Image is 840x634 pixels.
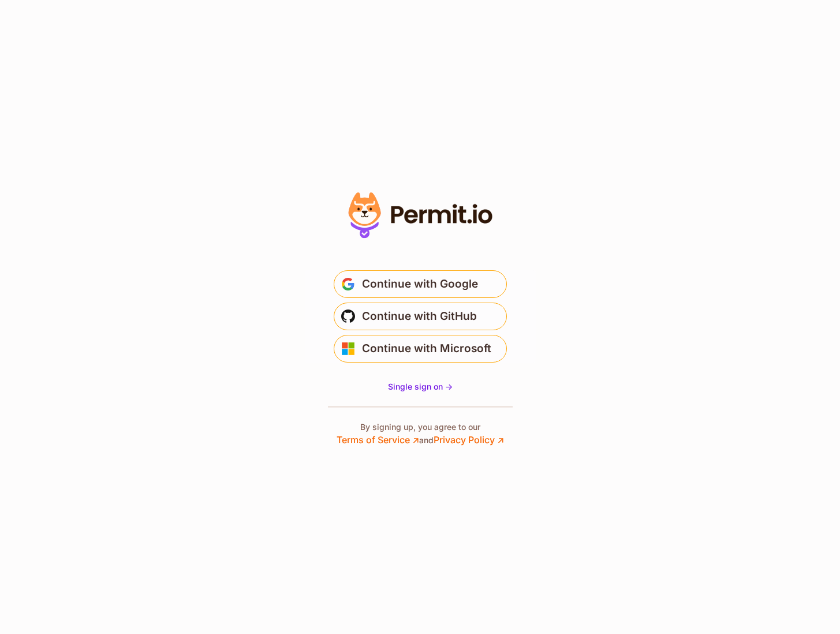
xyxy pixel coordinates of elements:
a: Single sign on -> [388,381,453,393]
a: Privacy Policy ↗ [434,434,504,446]
button: Continue with GitHub [334,303,507,330]
span: Continue with Google [362,275,478,293]
p: By signing up, you agree to our and [337,421,504,447]
span: Single sign on -> [388,382,453,391]
button: Continue with Google [334,270,507,298]
button: Continue with Microsoft [334,335,507,363]
span: Continue with Microsoft [362,339,491,358]
span: Continue with GitHub [362,307,477,326]
a: Terms of Service ↗ [337,434,419,446]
